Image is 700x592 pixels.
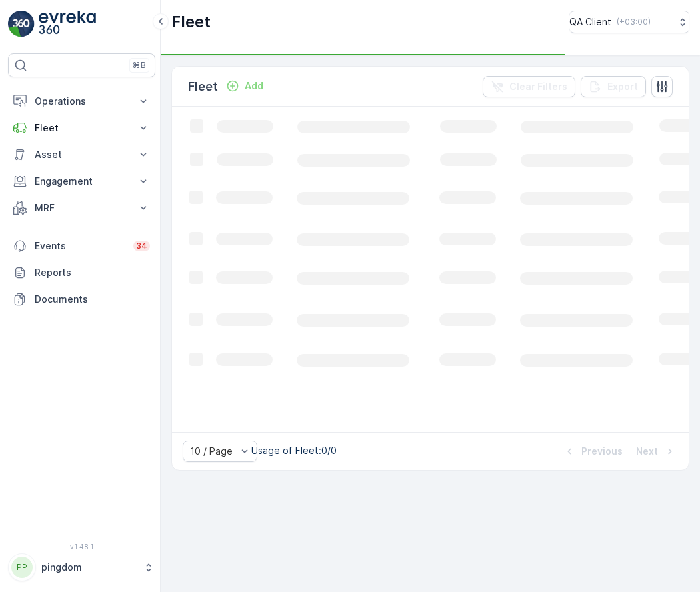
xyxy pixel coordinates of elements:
[35,175,129,188] p: Engagement
[41,561,137,574] p: pingdom
[8,88,155,115] button: Operations
[561,443,624,459] button: Previous
[8,233,155,259] a: Events34
[35,95,129,108] p: Operations
[35,266,150,279] p: Reports
[635,443,678,459] button: Next
[35,239,125,253] p: Events
[8,543,155,551] span: v 1.48.1
[136,241,147,251] p: 34
[636,445,658,458] p: Next
[188,77,218,96] p: Fleet
[8,168,155,195] button: Engagement
[8,141,155,168] button: Asset
[8,259,155,286] a: Reports
[581,445,623,458] p: Previous
[8,286,155,313] a: Documents
[39,11,96,37] img: logo_light-DOdMpM7g.png
[35,201,129,215] p: MRF
[221,78,269,94] button: Add
[483,76,575,97] button: Clear Filters
[569,15,611,29] p: QA Client
[8,195,155,221] button: MRF
[617,17,651,27] p: ( +03:00 )
[8,11,35,37] img: logo
[581,76,646,97] button: Export
[35,121,129,135] p: Fleet
[35,293,150,306] p: Documents
[607,80,638,93] p: Export
[8,115,155,141] button: Fleet
[8,553,155,581] button: PPpingdom
[171,11,211,33] p: Fleet
[569,11,689,33] button: QA Client(+03:00)
[251,444,337,457] p: Usage of Fleet : 0/0
[11,557,33,578] div: PP
[133,60,146,71] p: ⌘B
[509,80,567,93] p: Clear Filters
[35,148,129,161] p: Asset
[245,79,263,93] p: Add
